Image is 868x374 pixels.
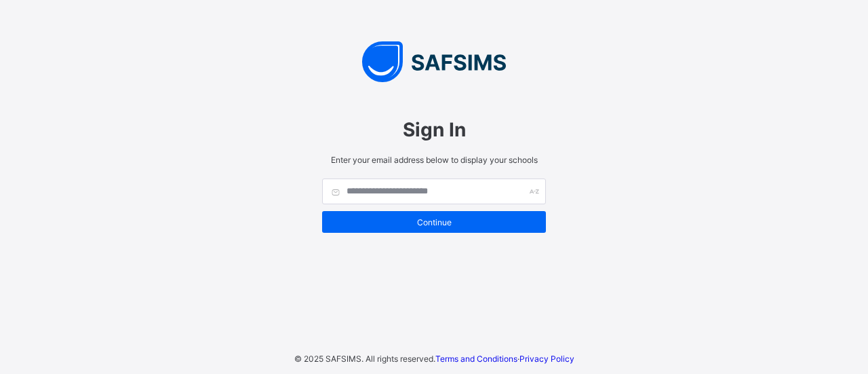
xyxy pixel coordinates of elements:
a: Privacy Policy [519,354,574,364]
span: Continue [332,217,536,227]
a: Terms and Conditions [435,354,517,364]
span: · [435,354,574,364]
span: © 2025 SAFSIMS. All rights reserved. [294,354,435,364]
span: Sign In [322,118,546,141]
img: SAFSIMS Logo [309,41,559,82]
span: Enter your email address below to display your schools [322,155,546,165]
